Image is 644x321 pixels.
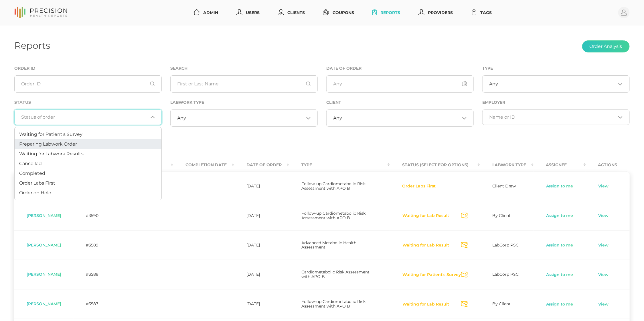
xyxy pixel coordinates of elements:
[461,272,468,278] svg: Send Notification
[14,100,31,105] label: Status
[402,302,449,307] button: Waiting for Lab Result
[19,132,82,137] span: Waiting for Patient's Survey
[586,158,630,171] th: Actions
[234,201,289,230] td: [DATE]
[321,7,356,18] a: Coupons
[74,260,114,289] td: #3588
[289,158,390,171] th: Type : activate to sort column ascending
[489,81,498,87] span: Any
[170,75,318,93] input: First or Last Name
[301,299,366,309] span: Follow-up Cardiometabolic Risk Assessment with APO B
[27,213,61,218] span: [PERSON_NAME]
[582,40,630,52] button: Order Analysis
[342,115,460,121] input: Search for option
[598,183,609,189] a: View
[492,301,511,306] span: By Client
[598,213,609,219] a: View
[390,158,480,171] th: Status (Select for Options) : activate to sort column ascending
[469,7,494,18] a: Tags
[482,75,630,93] div: Search for option
[191,7,220,18] a: Admin
[402,213,449,219] button: Waiting for Lab Result
[170,66,187,71] label: Search
[19,151,84,156] span: Waiting for Labwork Results
[186,115,304,121] input: Search for option
[301,211,366,220] span: Follow-up Cardiometabolic Risk Assessment with APO B
[326,66,361,71] label: Date of Order
[326,109,474,127] div: Search for option
[173,158,234,171] th: Completion Date : activate to sort column ascending
[301,181,366,191] span: Follow-up Cardiometabolic Risk Assessment with APO B
[74,289,114,319] td: #3587
[276,7,307,18] a: Clients
[498,81,616,87] input: Search for option
[21,114,148,120] input: Search for option
[19,171,45,176] span: Completed
[177,115,186,121] span: Any
[546,302,574,307] a: Assign to me
[301,240,356,250] span: Advanced Metabolic Health Assessment
[480,158,534,171] th: Labwork Type : activate to sort column ascending
[402,184,436,189] span: Order Labs First
[461,242,468,248] svg: Send Notification
[402,242,449,248] button: Waiting for Lab Result
[19,141,77,147] span: Preparing Labwork Order
[27,242,61,248] span: [PERSON_NAME]
[326,75,474,93] input: Any
[482,100,505,105] label: Employer
[19,161,42,166] span: Cancelled
[461,213,468,219] svg: Send Notification
[14,109,162,125] div: Search for option
[492,213,511,218] span: By Client
[370,7,402,18] a: Reports
[598,242,609,248] a: View
[74,230,114,260] td: #3589
[598,302,609,307] a: View
[333,115,342,121] span: Any
[402,272,461,278] button: Waiting for Patient's Survey
[19,190,52,195] span: Order on Hold
[234,289,289,319] td: [DATE]
[492,183,516,189] span: Client Draw
[234,260,289,289] td: [DATE]
[492,242,519,248] span: LabCorp PSC
[234,158,289,171] th: Date Of Order : activate to sort column ascending
[546,242,574,248] a: Assign to me
[14,40,50,51] h1: Reports
[546,213,574,219] a: Assign to me
[27,301,61,306] span: [PERSON_NAME]
[546,272,574,278] a: Assign to me
[482,109,630,125] div: Search for option
[489,114,616,120] input: Search for option
[27,272,61,277] span: [PERSON_NAME]
[14,75,162,93] input: Order ID
[234,171,289,201] td: [DATE]
[74,201,114,230] td: #3590
[598,272,609,278] a: View
[492,272,519,277] span: LabCorp PSC
[234,7,262,18] a: Users
[301,269,370,279] span: Cardiometabolic Risk Assessment with APO B
[326,100,341,105] label: Client
[170,100,204,105] label: Labwork Type
[546,183,574,189] a: Assign to me
[416,7,455,18] a: Providers
[170,109,318,127] div: Search for option
[461,301,468,307] svg: Send Notification
[534,158,586,171] th: Assignee : activate to sort column ascending
[482,66,493,71] label: Type
[234,230,289,260] td: [DATE]
[14,66,35,71] label: Order ID
[19,180,55,186] span: Order Labs First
